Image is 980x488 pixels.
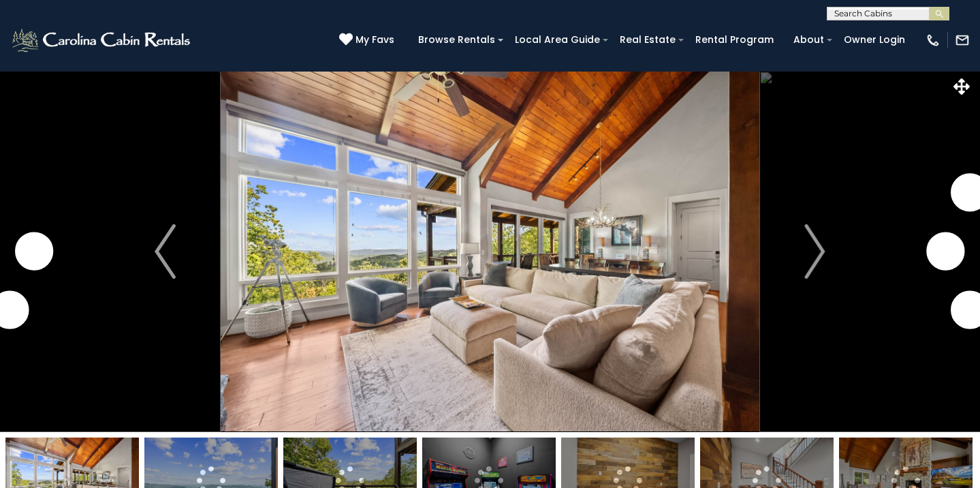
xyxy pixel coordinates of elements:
[10,27,194,54] img: White-1-2.png
[759,71,870,432] button: Next
[613,29,682,50] a: Real Estate
[508,29,607,50] a: Local Area Guide
[689,29,780,50] a: Rental Program
[926,33,941,48] img: phone-regular-white.png
[804,224,825,279] img: arrow
[155,224,175,279] img: arrow
[355,33,394,47] span: My Favs
[411,29,502,50] a: Browse Rentals
[339,33,398,48] a: My Favs
[955,33,970,48] img: mail-regular-white.png
[837,29,912,50] a: Owner Login
[110,71,221,432] button: Previous
[787,29,831,50] a: About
